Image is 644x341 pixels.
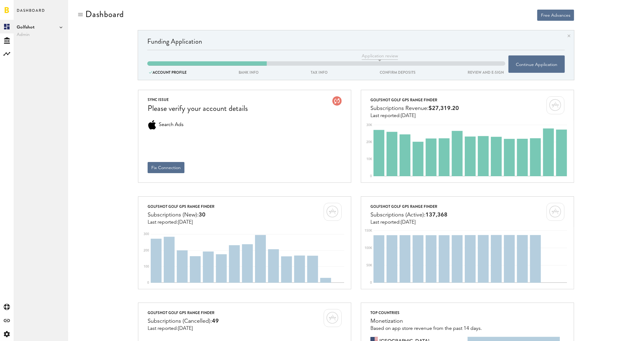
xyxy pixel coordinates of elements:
text: 30K [366,124,372,127]
div: Golfshot Golf GPS Range Finder [148,203,214,210]
span: 49 [212,318,219,324]
text: 0 [370,281,372,284]
div: Top countries [370,309,482,317]
span: Application review [362,53,398,60]
text: 20K [366,141,372,144]
span: Admin [17,31,65,38]
div: Last reported: [370,220,447,225]
span: [DATE] [401,220,416,225]
div: Golfshot Golf GPS Range Finder [370,203,447,210]
img: card-marketplace-itunes.svg [547,203,564,221]
div: Golfshot Golf GPS Range Finder [370,96,459,104]
span: [DATE] [178,326,193,331]
div: confirm deposits [378,69,417,76]
span: 30 [199,212,205,218]
div: Subscriptions (Cancelled): [148,317,219,326]
div: Search Ads [148,120,157,129]
div: Monetization [370,317,482,326]
button: Fix Connection [148,162,184,173]
span: [DATE] [178,220,193,225]
span: Golfshot [17,24,65,31]
text: 150K [365,229,372,232]
button: Free Advances [537,10,574,21]
div: Golfshot Golf GPS Range Finder [148,309,219,317]
div: REVIEW AND E-SIGN [466,69,505,76]
img: card-marketplace-itunes.svg [324,309,342,327]
div: Last reported: [148,326,219,331]
img: account-issue.svg [332,96,342,106]
text: 10K [366,158,372,161]
div: Dashboard [85,9,124,19]
span: 137,368 [426,212,447,218]
img: card-marketplace-itunes.svg [324,203,342,221]
text: 300 [144,233,149,236]
span: Dashboard [17,7,45,20]
div: Funding Application [147,37,565,50]
text: 0 [370,175,372,178]
text: 0 [147,281,149,284]
div: BANK INFO [237,69,260,76]
img: card-marketplace-itunes.svg [547,96,564,114]
div: Please verify your account details [148,103,248,114]
text: 100 [144,265,149,268]
text: 200 [144,249,149,252]
div: Subscriptions (New): [148,210,214,220]
span: $27,319.20 [429,106,459,111]
div: Based on app store revenue from the past 14 days. [370,326,482,331]
div: Last reported: [370,113,459,119]
text: 50K [366,264,372,267]
div: Subscriptions Revenue: [370,104,459,113]
span: Support [12,4,35,10]
div: SYNC ISSUE [148,96,248,103]
div: ACCOUNT PROFILE [147,69,188,76]
text: 100K [365,247,372,250]
div: Last reported: [148,220,214,225]
span: [DATE] [401,113,416,118]
button: Continue Application [508,55,565,73]
div: Subscriptions (Active): [370,210,447,220]
span: Search Ads [159,120,184,129]
div: tax info [309,69,329,76]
